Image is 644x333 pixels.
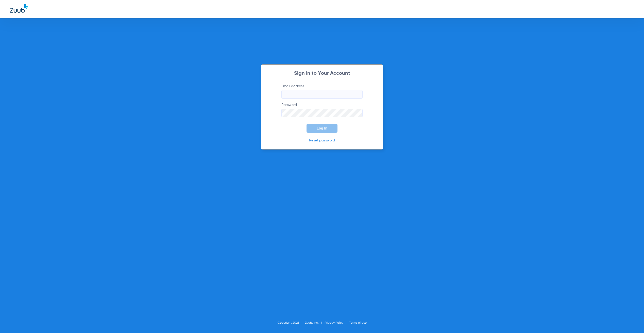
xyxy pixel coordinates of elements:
img: Zuub Logo [10,4,28,13]
a: Terms of Use [349,321,367,324]
label: Email address [281,84,363,99]
span: Log In [317,126,327,130]
li: Zuub, Inc. [305,320,325,325]
a: Reset password [309,139,335,142]
label: Password [281,102,363,117]
a: Privacy Policy [325,321,343,324]
li: Copyright 2025 [278,320,305,325]
button: Log In [307,124,337,133]
input: Email address [281,90,363,99]
iframe: Chat Widget [619,309,644,333]
input: Password [281,109,363,117]
h2: Sign In to Your Account [274,71,370,76]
